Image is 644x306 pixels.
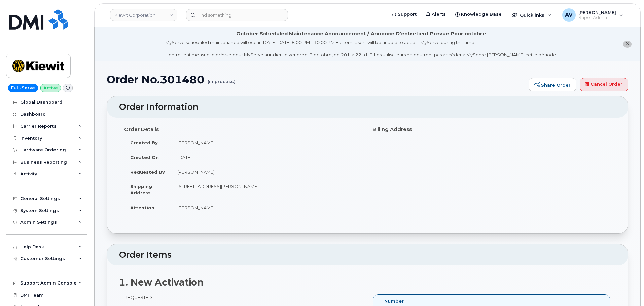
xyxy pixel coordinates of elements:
h2: Order Items [119,250,616,260]
strong: Shipping Address [130,184,152,195]
strong: Requested By [130,169,165,175]
td: [PERSON_NAME] [171,135,362,150]
iframe: Messenger Launcher [615,277,639,301]
strong: Created By [130,140,158,145]
label: Number [384,298,404,304]
td: [PERSON_NAME] [171,200,362,215]
small: (in process) [208,74,236,84]
div: October Scheduled Maintenance Announcement / Annonce D'entretient Prévue Pour octobre [236,30,486,37]
h4: Order Details [124,127,362,132]
button: close notification [623,41,632,48]
a: Cancel Order [580,78,628,91]
h1: Order No.301480 [107,74,525,85]
strong: Created On [130,155,159,160]
td: [DATE] [171,150,362,165]
a: Share Order [529,78,576,91]
strong: 1. New Activation [119,277,204,288]
strong: Attention [130,205,154,210]
div: MyServe scheduled maintenance will occur [DATE][DATE] 8:00 PM - 10:00 PM Eastern. Users will be u... [165,39,557,58]
h2: Order Information [119,102,616,112]
td: [STREET_ADDRESS][PERSON_NAME] [171,179,362,200]
h4: Billing Address [372,127,611,132]
td: [PERSON_NAME] [171,165,362,179]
